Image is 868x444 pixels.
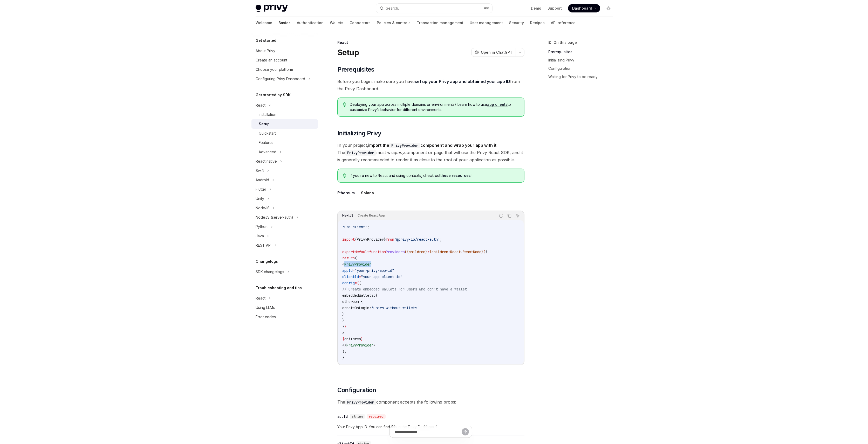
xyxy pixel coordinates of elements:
[251,55,318,65] a: Create an account
[256,66,293,73] div: Choose your platform
[337,414,348,419] div: appId
[369,249,386,254] span: function
[548,6,562,11] a: Support
[342,225,367,229] span: 'use client'
[509,17,524,29] a: Security
[342,262,344,267] span: <
[337,40,524,45] div: React
[256,158,277,164] div: React native
[342,318,344,323] span: }
[481,249,486,254] span: })
[361,274,402,279] span: "your-app-client-id"
[256,295,265,301] div: React
[359,274,361,279] span: =
[337,424,524,430] span: Your Privy App ID. You can find this in the Privy Dashboard.
[440,237,442,242] span: ;
[259,140,274,146] div: Features
[427,249,429,254] span: :
[256,258,278,265] h5: Changelogs
[256,186,266,192] div: Flutter
[342,355,344,360] span: }
[373,343,375,348] span: >
[342,337,344,341] span: {
[368,143,496,148] strong: import the component and wrap your app with it
[337,48,359,57] h1: Setup
[553,39,577,46] span: On this page
[259,121,270,127] div: Setup
[337,129,381,137] span: Initializing Privy
[367,225,369,229] span: ;
[361,299,363,304] span: {
[256,102,265,108] div: React
[548,48,617,56] a: Prerequisites
[256,92,291,98] h5: Get started by SDK
[350,17,371,29] a: Connectors
[397,150,404,155] em: any
[394,237,440,242] span: '@privy-io/react-auth'
[353,268,355,273] span: =
[350,173,519,178] span: If you’re new to React and using contexts, check out !
[342,299,361,304] span: ethereum:
[343,174,346,178] svg: Tip
[256,314,276,320] div: Error codes
[256,242,271,248] div: REST API
[256,214,293,220] div: NodeJS (server-auth)
[548,56,617,64] a: Initializing Privy
[371,306,419,310] span: 'users-without-wallets'
[405,249,409,254] span: ({
[337,386,376,394] span: Configuration
[256,37,276,44] h5: Get started
[337,142,524,163] span: In your project, . The must wrap component or page that will use the Privy React SDK, and it is g...
[440,173,451,178] a: these
[342,256,355,260] span: return
[461,249,463,254] span: .
[375,293,378,298] span: {
[463,249,481,254] span: ReactNode
[352,414,363,419] span: string
[498,212,504,219] button: Report incorrect code
[350,102,519,112] span: Deploying your app across multiple domains or environments? Learn how to use to customize Privy’s...
[530,17,545,29] a: Recipes
[342,293,375,298] span: embeddedWallets:
[278,17,291,29] a: Basics
[337,398,524,406] span: The component accepts the following props:
[450,249,461,254] span: React
[486,249,488,254] span: {
[361,187,374,199] button: Solana
[256,285,302,291] h5: Troubleshooting and tips
[343,102,346,107] svg: Tip
[344,262,371,267] span: PrivyProvider
[356,212,387,219] div: Create React App
[367,414,386,419] div: required
[386,5,400,11] div: Search...
[256,224,268,230] div: Python
[256,269,284,275] div: SDK changelogs
[256,233,264,239] div: Java
[355,268,394,273] span: "your-privy-app-id"
[259,112,276,118] div: Installation
[342,287,467,292] span: // Create embedded wallets for users who don't have a wallet
[345,399,376,405] code: PrivyProvider
[452,173,471,178] a: resources
[604,4,613,12] button: Toggle dark mode
[481,50,512,55] span: Open in ChatGPT
[344,337,361,341] span: children
[342,349,346,354] span: );
[389,143,420,148] code: PrivyProvider
[386,249,405,254] span: Providers
[376,4,492,13] button: Search...⌘K
[384,237,386,242] span: }
[342,343,346,348] span: </
[256,76,305,82] div: Configuring Privy Dashboard
[256,196,264,202] div: Unity
[251,303,318,312] a: Using LLMs
[432,249,448,254] span: children
[337,78,524,92] span: Before you begin, make sure you have from the Privy Dashboard.
[259,149,276,155] div: Advanced
[256,48,275,54] div: About Privy
[297,17,324,29] a: Authentication
[548,64,617,73] a: Configuration
[572,6,592,11] span: Dashboard
[415,79,510,84] a: set up your Privy app and obtained your app ID
[514,212,521,219] button: Ask AI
